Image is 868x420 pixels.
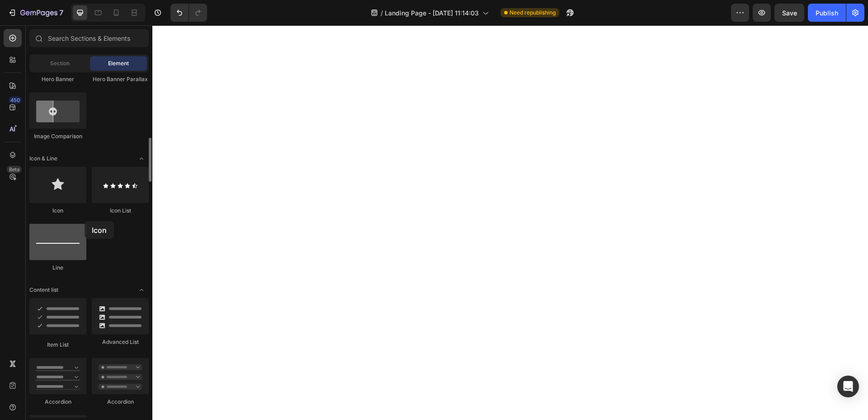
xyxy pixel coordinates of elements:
div: Image Comparison [29,132,86,140]
div: Undo/Redo [170,4,207,22]
div: Hero Banner Parallax [92,75,149,83]
div: Icon [29,207,86,215]
span: Save [782,9,797,17]
div: Line [29,264,86,272]
span: / [381,8,383,18]
div: Open Intercom Messenger [837,376,859,397]
span: Section [50,59,70,68]
div: Accordion [92,398,149,406]
div: Publish [816,8,838,18]
div: Hero Banner [29,75,86,83]
div: Beta [7,166,22,173]
span: Content list [29,286,58,294]
iframe: Design area [152,25,868,420]
div: Icon List [92,207,149,215]
span: Toggle open [134,151,149,166]
span: Toggle open [134,283,149,297]
span: Icon & Line [29,154,57,163]
button: 7 [4,4,67,22]
div: Advanced List [92,338,149,346]
span: Need republishing [509,9,556,17]
div: Item List [29,341,86,349]
button: Publish [808,4,846,22]
input: Search Sections & Elements [29,29,149,47]
span: Element [108,59,129,68]
div: 450 [9,97,22,104]
span: Landing Page - [DATE] 11:14:03 [385,8,479,18]
p: 7 [59,7,63,18]
div: Accordion [29,398,86,406]
button: Save [774,4,804,22]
